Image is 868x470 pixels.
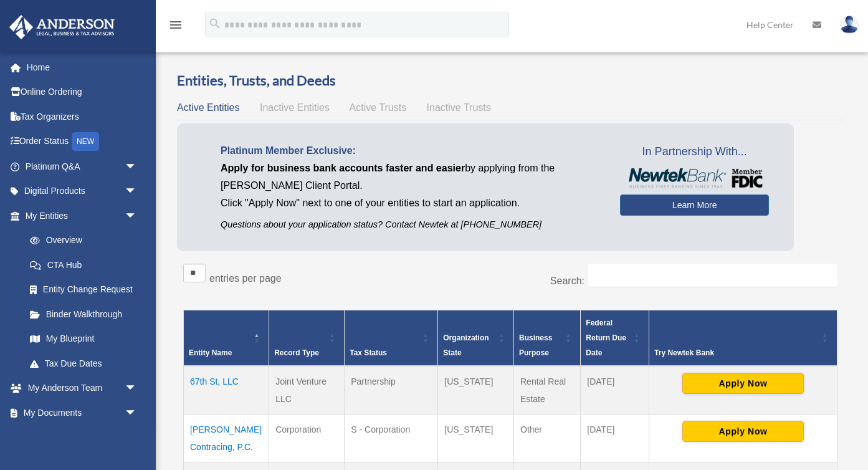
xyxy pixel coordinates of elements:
[269,310,345,366] th: Record Type: Activate to sort
[269,414,345,462] td: Corporation
[350,348,387,357] span: Tax Status
[514,310,581,366] th: Business Purpose: Activate to sort
[9,129,156,155] a: Order StatusNEW
[345,414,438,462] td: S - Corporation
[9,154,156,179] a: Platinum Q&Aarrow_drop_down
[443,333,489,357] span: Organization State
[125,376,150,401] span: arrow_drop_down
[427,102,491,113] span: Inactive Trusts
[269,366,345,415] td: Joint Venture LLC
[208,17,222,31] i: search
[581,414,649,462] td: [DATE]
[620,194,769,216] a: Learn More
[221,163,465,173] span: Apply for business bank accounts faster and easier
[6,15,118,39] img: Anderson Advisors Platinum Portal
[9,55,156,80] a: Home
[221,194,601,212] p: Click "Apply Now" next to one of your entities to start an application.
[177,71,844,90] h3: Entities, Trusts, and Deeds
[17,277,150,302] a: Entity Change Request
[438,310,514,366] th: Organization State: Activate to sort
[682,373,804,394] button: Apply Now
[9,179,156,204] a: Digital Productsarrow_drop_down
[184,414,269,462] td: [PERSON_NAME] Contracing, P.C.
[649,310,837,366] th: Try Newtek Bank : Activate to sort
[17,327,150,352] a: My Blueprint
[620,142,769,162] span: In Partnership With...
[581,366,649,415] td: [DATE]
[9,425,156,450] a: Online Learningarrow_drop_down
[17,351,150,376] a: Tax Due Dates
[125,179,150,204] span: arrow_drop_down
[17,228,143,253] a: Overview
[125,400,150,426] span: arrow_drop_down
[9,203,150,228] a: My Entitiesarrow_drop_down
[9,80,156,105] a: Online Ordering
[682,421,804,442] button: Apply Now
[168,22,183,32] a: menu
[221,160,601,194] p: by applying from the [PERSON_NAME] Client Portal.
[9,400,156,425] a: My Documentsarrow_drop_down
[168,17,183,32] i: menu
[514,366,581,415] td: Rental Real Estate
[177,102,239,113] span: Active Entities
[221,142,601,160] p: Platinum Member Exclusive:
[345,310,438,366] th: Tax Status: Activate to sort
[184,366,269,415] td: 67th St, LLC
[840,16,859,34] img: User Pic
[550,276,584,286] label: Search:
[125,203,150,229] span: arrow_drop_down
[586,319,626,357] span: Federal Return Due Date
[626,168,763,188] img: NewtekBankLogoSM.png
[438,366,514,415] td: [US_STATE]
[9,376,156,401] a: My Anderson Teamarrow_drop_down
[9,104,156,129] a: Tax Organizers
[17,302,150,327] a: Binder Walkthrough
[438,414,514,462] td: [US_STATE]
[125,425,150,451] span: arrow_drop_down
[221,217,601,233] p: Questions about your application status? Contact Newtek at [PHONE_NUMBER]
[72,132,99,151] div: NEW
[125,154,150,180] span: arrow_drop_down
[514,414,581,462] td: Other
[654,345,818,360] div: Try Newtek Bank
[274,348,319,357] span: Record Type
[209,273,282,284] label: entries per page
[519,333,552,357] span: Business Purpose
[17,252,150,277] a: CTA Hub
[581,310,649,366] th: Federal Return Due Date: Activate to sort
[350,102,407,113] span: Active Trusts
[345,366,438,415] td: Partnership
[189,348,232,357] span: Entity Name
[184,310,269,366] th: Entity Name: Activate to invert sorting
[260,102,330,113] span: Inactive Entities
